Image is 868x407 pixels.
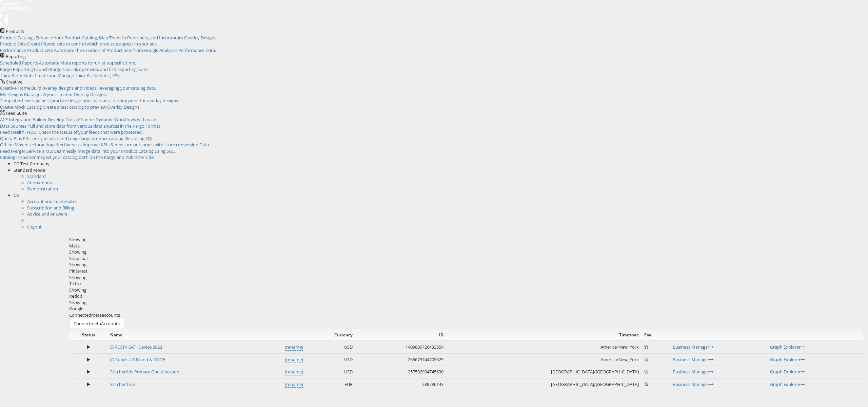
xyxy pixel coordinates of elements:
[446,341,642,353] td: America/New_York
[39,60,136,66] span: Automate Meta reports to run at a specific time.
[27,180,52,186] a: Anonymous
[36,35,217,41] span: Enhance Your Product Catalog, Map Them to Publishers, and Incorporate Overlay Designs.
[642,329,670,341] th: Fav.
[110,356,165,363] a: JD Sports US Brand & COOP
[110,344,162,350] a: DIRECTV SAT+Device 2023
[355,378,446,390] td: 238786143
[446,353,642,366] td: America/New_York
[355,353,446,366] td: 263673744705629
[673,356,714,363] a: Business Manager
[446,329,642,341] th: Timezone
[285,344,303,351] a: (rename)
[285,369,303,375] a: (rename)
[6,110,27,116] span: Feed Suite
[91,312,102,318] span: meta
[110,369,181,375] a: StitcherAds Primary Ghost Account
[69,293,863,299] div: Reddit
[306,341,356,353] td: USD
[14,167,45,173] span: Standard Mode
[35,72,121,78] span: Create and Manage Third Party Stats (TPS).
[306,378,356,390] td: EUR
[770,344,805,350] a: Graph Explorer
[110,381,135,387] a: Stitcher Live
[69,236,863,243] div: Showing
[69,312,863,318] div: Connected accounts
[770,381,805,387] a: Graph Explorer
[69,280,863,287] div: Tiktok
[69,274,863,281] div: Showing
[446,378,642,390] td: [GEOGRAPHIC_DATA]/[GEOGRAPHIC_DATA]
[306,366,356,378] td: USD
[43,104,140,110] span: Create a test catalog to preview Overlay Designs.
[27,41,158,47] span: Create filtered sets to control which products appear in your ads.
[15,142,210,148] span: Maximize targeting effectiveness, improve KPIs & measure outcomes with store conversion Data.
[69,268,863,274] div: Pinterest
[54,148,176,154] span: Seamlessly merge data into your Product Catalog using SQL.
[27,198,77,204] a: Account and Teammates
[770,369,805,375] a: Graph Explorer
[770,356,805,363] a: Graph Explorer
[14,161,50,167] span: CG Test Company
[27,123,161,129] span: Pull and store data from various data sources in the Kargo Format.
[306,353,356,366] td: USD
[285,356,303,363] a: (rename)
[355,366,446,378] td: 257592934745630
[69,255,863,262] div: Snapchat
[355,329,446,341] th: ID
[6,53,26,59] span: Reporting
[673,381,714,387] a: Business Manager
[27,211,67,217] a: Advice and Answers
[69,287,863,293] div: Showing
[285,381,303,388] a: (rename)
[673,369,714,375] a: Business Manager
[355,341,446,353] td: 1409800726433554
[34,66,149,72] span: Launch Kargo's social, openweb, and CTV reporting suite.
[23,135,155,142] span: Efficiently inspect and triage large product catalog files using SQL.
[22,97,179,104] span: Leverage best practice design principles as a starting point for overlay designs.
[69,306,863,312] div: Google
[306,329,356,341] th: Currency
[6,28,24,34] span: Products
[27,205,74,211] a: Subscription and Billing
[69,329,107,341] th: Status
[69,299,863,306] div: Showing
[37,154,155,160] span: Inspect your catalog both on the Kargo and Publisher side.
[39,129,143,135] span: Check the status of your feeds that were processed.
[69,318,124,329] button: ConnectmetaAccounts
[6,79,22,85] span: Creative
[91,320,101,327] span: meta
[27,186,58,192] a: Demonstration
[27,173,46,179] a: Standard
[54,47,216,53] span: Automate the Creation of Product Sets from Google Analytics Performance Data.
[69,249,863,255] div: Showing
[446,366,642,378] td: [GEOGRAPHIC_DATA]/[GEOGRAPHIC_DATA]
[31,85,157,91] span: Build overlay designs and videos, leveraging your catalog data.
[69,243,863,249] div: Meta
[673,344,714,350] a: Business Manager
[107,329,305,341] th: Name
[14,192,19,198] span: CG
[48,116,157,123] span: Develop Cross-Channel Dynamic Workflows with ease.
[24,91,107,97] span: Manage all your created Overlay Designs.
[27,224,42,230] a: Logout
[69,261,863,268] div: Showing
